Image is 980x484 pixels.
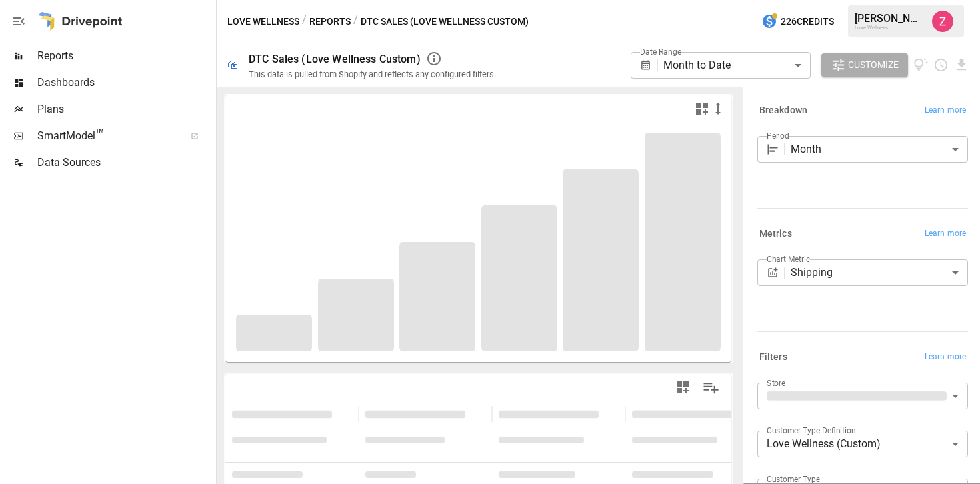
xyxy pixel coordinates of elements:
div: Month [791,136,968,163]
span: Learn more [925,351,966,364]
span: SmartModel [37,128,176,144]
button: Reports [309,13,351,30]
span: ™ [95,126,105,143]
img: Zoe Keller [932,11,953,32]
div: / [353,13,358,30]
span: Reports [37,48,213,64]
label: Customer Type Definition [767,425,856,436]
div: Love Wellness [855,25,924,31]
span: Customize [848,57,899,73]
label: Store [767,377,785,389]
button: Sort [467,405,485,423]
button: Sort [600,405,619,423]
button: Download report [954,57,969,73]
span: 226 Credits [781,13,834,30]
button: Customize [821,53,908,77]
h6: Metrics [759,227,792,241]
div: [PERSON_NAME] [855,12,924,25]
button: View documentation [913,53,929,77]
button: Manage Columns [696,373,726,403]
div: Shipping [791,259,968,286]
span: Data Sources [37,155,213,171]
button: Sort [333,405,352,423]
span: Learn more [925,227,966,241]
div: / [302,13,307,30]
span: Plans [37,101,213,117]
label: Chart Metric [767,253,810,265]
h6: Breakdown [759,103,807,118]
label: Date Range [640,46,681,57]
span: Learn more [925,104,966,117]
div: DTC Sales (Love Wellness Custom) [249,53,421,65]
div: This data is pulled from Shopify and reflects any configured filters. [249,69,496,79]
div: Love Wellness (Custom) [757,431,968,457]
button: Schedule report [933,57,949,73]
label: Period [767,130,789,141]
span: Dashboards [37,75,213,91]
button: 226Credits [756,9,839,34]
div: 🛍 [227,59,238,71]
span: Month to Date [663,59,731,71]
button: Love Wellness [227,13,299,30]
h6: Filters [759,350,787,365]
button: Zoe Keller [924,3,961,40]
